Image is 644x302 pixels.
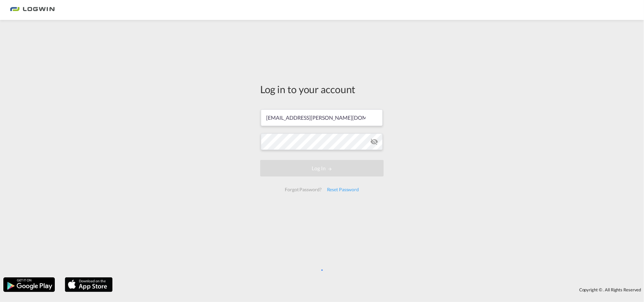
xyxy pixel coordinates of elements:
[261,109,383,126] input: Enter email/phone number
[324,184,362,196] div: Reset Password
[370,138,378,146] md-icon: icon-eye-off
[10,3,55,18] img: bc73a0e0d8c111efacd525e4c8ad7d32.png
[282,184,324,196] div: Forgot Password?
[260,160,384,177] button: LOGIN
[260,82,384,96] div: Log in to your account
[64,277,113,293] img: apple.png
[3,277,55,293] img: google.png
[116,284,644,295] div: Copyright © . All Rights Reserved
